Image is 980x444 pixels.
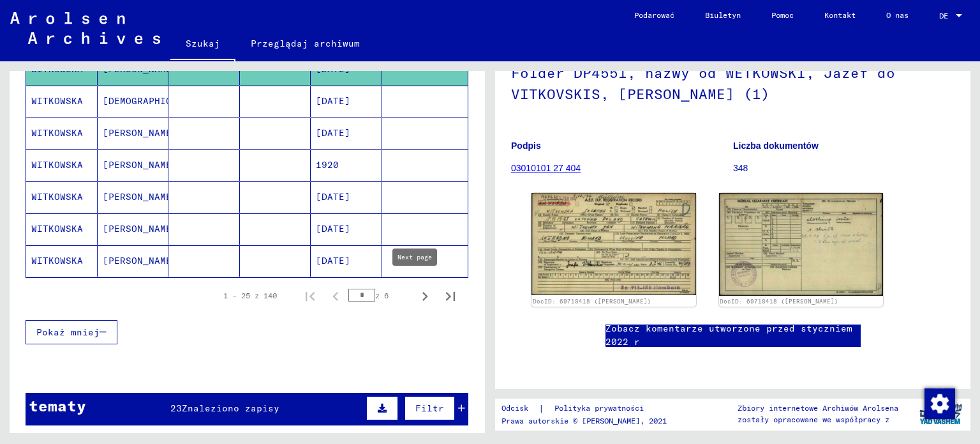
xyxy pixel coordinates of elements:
[511,141,541,151] font: Podpis
[917,398,965,430] img: yv_logo.png
[501,403,528,413] font: Odcisk
[605,322,861,349] a: Zobacz komentarze utworzone przed styczniem 2022 r
[170,28,235,61] a: Szukaj
[412,283,438,309] button: Następna strona
[719,193,884,296] img: 002.jpg
[316,95,350,107] font: [DATE]
[31,95,83,107] font: WITKOWSKA
[316,127,350,139] font: [DATE]
[738,415,889,424] font: zostały opracowane we współpracy z
[316,255,350,266] font: [DATE]
[31,127,83,139] font: WITKOWSKA
[10,12,160,44] img: Arolsen_neg.svg
[501,402,538,415] a: Odcisk
[531,193,696,295] img: 001.jpg
[103,95,206,107] font: [DEMOGRAPHIC_DATA]
[501,416,667,425] font: Prawa autorskie © [PERSON_NAME], 2021
[544,402,659,415] a: Polityka prywatności
[103,159,177,171] font: [PERSON_NAME]
[720,298,838,305] a: DocID: 69718418 ([PERSON_NAME])
[705,10,741,20] font: Biuletyn
[634,10,674,20] font: Podarować
[36,326,100,338] font: Pokaż mniej
[235,28,375,59] a: Przeglądaj archiwum
[182,402,279,414] font: Znaleziono zapisy
[186,38,220,49] font: Szukaj
[323,283,348,309] button: Poprzednia strona
[939,11,948,20] font: DE
[438,283,463,309] button: Ostatnia strona
[31,255,83,266] font: WITKOWSKA
[415,402,444,414] font: Filtr
[316,159,339,171] font: 1920
[824,10,856,20] font: Kontakt
[26,320,117,344] button: Pokaż mniej
[533,298,651,305] a: DocID: 69718418 ([PERSON_NAME])
[29,396,86,415] font: tematy
[251,38,360,49] font: Przeglądaj archiwum
[738,403,898,413] font: Zbiory internetowe Archiwów Arolsena
[223,291,277,300] font: 1 – 25 z 140
[886,10,909,20] font: O nas
[316,223,350,234] font: [DATE]
[316,191,350,203] font: [DATE]
[924,388,955,419] img: Zmień zgodę
[31,191,83,203] font: WITKOWSKA
[103,191,177,203] font: [PERSON_NAME]
[605,323,852,348] font: Zobacz komentarze utworzone przed styczniem 2022 r
[554,403,644,413] font: Polityka prywatności
[297,283,323,309] button: Pierwsza strona
[511,163,581,173] a: 03010101 27 404
[170,402,182,414] font: 23
[103,223,177,234] font: [PERSON_NAME]
[103,255,177,266] font: [PERSON_NAME]
[31,223,83,234] font: WITKOWSKA
[405,396,455,420] button: Filtr
[31,159,83,171] font: WITKOWSKA
[771,10,794,20] font: Pomoc
[103,127,177,139] font: [PERSON_NAME]
[733,141,819,151] font: Liczba dokumentów
[538,402,544,414] font: |
[733,163,748,173] font: 348
[375,291,389,300] font: z 6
